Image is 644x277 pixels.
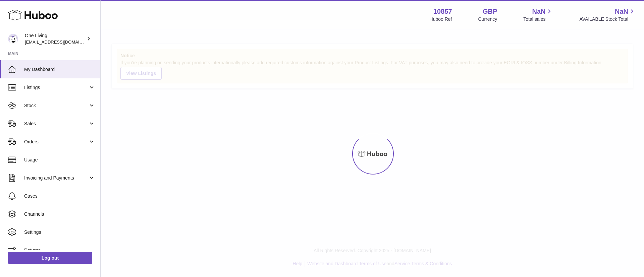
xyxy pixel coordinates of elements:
[483,7,497,16] strong: GBP
[24,229,95,235] span: Settings
[24,175,88,181] span: Invoicing and Payments
[25,39,99,45] span: [EMAIL_ADDRESS][DOMAIN_NAME]
[24,84,88,91] span: Listings
[532,7,545,16] span: NaN
[615,7,628,16] span: NaN
[8,34,18,44] img: internalAdmin-10857@internal.huboo.com
[24,193,95,199] span: Cases
[8,252,92,264] a: Log out
[523,7,553,22] a: NaN Total sales
[24,157,95,163] span: Usage
[433,7,452,16] strong: 10857
[24,139,88,145] span: Orders
[478,16,497,22] div: Currency
[430,16,452,22] div: Huboo Ref
[24,66,95,73] span: My Dashboard
[579,16,636,22] span: AVAILABLE Stock Total
[523,16,553,22] span: Total sales
[24,121,88,127] span: Sales
[579,7,636,22] a: NaN AVAILABLE Stock Total
[24,247,95,254] span: Returns
[24,102,88,109] span: Stock
[24,211,95,217] span: Channels
[25,32,85,45] div: One Living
